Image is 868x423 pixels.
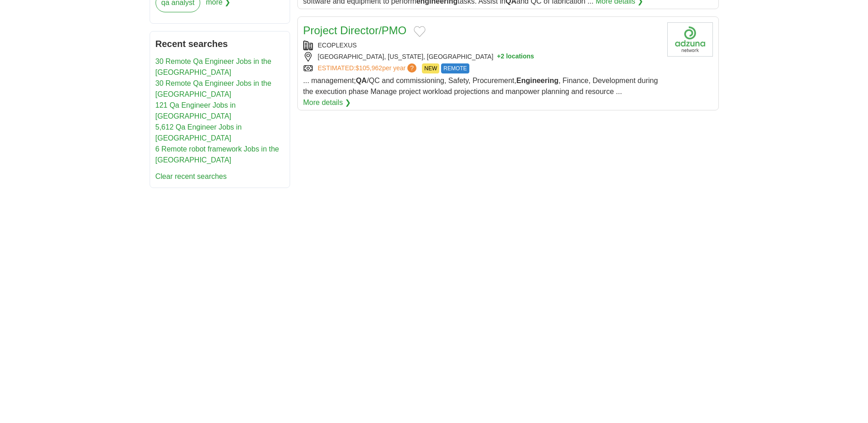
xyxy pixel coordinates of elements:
[303,24,407,37] a: Project Director/PMO
[414,26,426,37] button: Add to favorite jobs
[667,22,713,57] img: Ecoplexus logo
[407,63,416,73] span: ?
[156,37,284,51] h2: Recent searches
[303,52,660,62] div: [GEOGRAPHIC_DATA], [US_STATE], [GEOGRAPHIC_DATA]
[156,172,227,180] a: Clear recent searches
[497,52,501,62] span: +
[303,97,351,108] a: More details ❯
[156,145,279,164] a: 6 Remote robot framework Jobs in the [GEOGRAPHIC_DATA]
[156,57,271,76] a: 30 Remote Qa Engineer Jobs in the [GEOGRAPHIC_DATA]
[355,64,382,72] span: $105,962
[156,79,271,98] a: 30 Remote Qa Engineer Jobs in the [GEOGRAPHIC_DATA]
[441,63,469,73] span: REMOTE
[497,52,534,62] button: +2 locations
[356,77,367,84] strong: QA
[318,63,419,73] a: ESTIMATED:$105,962per year?
[422,63,439,73] span: NEW
[516,77,558,84] strong: Engineering
[156,101,236,120] a: 121 Qa Engineer Jobs in [GEOGRAPHIC_DATA]
[156,123,242,142] a: 5,612 Qa Engineer Jobs in [GEOGRAPHIC_DATA]
[303,77,658,95] span: ... management; /QC and commissioning, Safety, Procurement, , Finance, Development during the exe...
[318,42,357,49] a: ECOPLEXUS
